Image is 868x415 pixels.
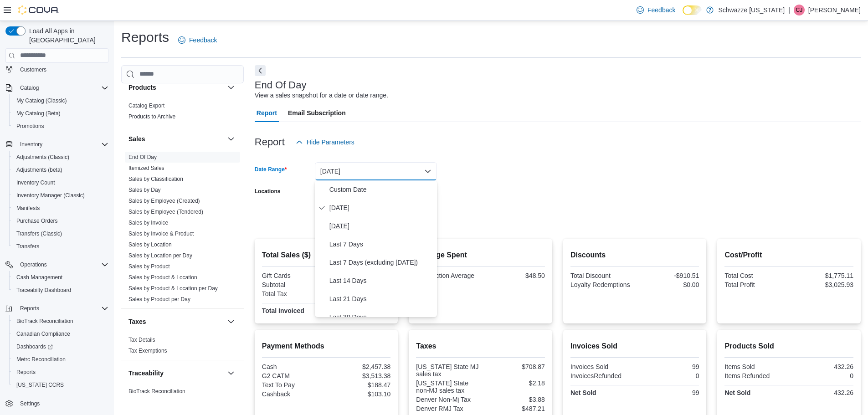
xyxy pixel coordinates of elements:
div: 432.26 [791,389,853,396]
span: Adjustments (beta) [16,166,62,174]
span: Manifests [16,205,40,212]
a: Sales by Product & Location [128,274,197,281]
span: Sales by Invoice & Product [128,230,194,237]
span: Canadian Compliance [13,328,108,339]
button: Inventory [16,139,46,150]
div: Taxes [121,334,244,360]
p: Schwazze [US_STATE] [718,5,785,15]
a: Tax Details [128,337,155,343]
a: My Catalog (Beta) [13,108,64,119]
h1: Reports [121,28,169,46]
button: [DATE] [315,162,437,180]
a: Tax Exemptions [128,348,167,354]
div: Invoices Sold [570,363,633,370]
span: Reports [20,305,39,312]
div: $1,775.11 [791,272,853,279]
h3: Taxes [128,317,146,326]
h2: Payment Methods [262,341,391,352]
div: Total Discount [570,272,633,279]
div: Items Refunded [724,372,787,379]
a: Purchase Orders [13,215,62,226]
button: Operations [16,259,51,270]
span: Metrc Reconciliation [13,354,108,365]
span: Tax Exemptions [128,347,167,354]
strong: Net Sold [570,389,596,396]
span: Last 21 Days [329,293,433,304]
div: Total Cost [724,272,787,279]
span: Manifests [13,203,108,214]
span: Last 7 Days [329,239,433,250]
button: My Catalog (Classic) [9,94,112,107]
a: Inventory Count [13,177,59,188]
span: Adjustments (beta) [13,164,108,175]
span: My Catalog (Classic) [16,97,67,104]
label: Locations [255,188,281,195]
h2: Products Sold [724,341,853,352]
div: Cash [262,363,324,370]
span: Sales by Product [128,263,170,270]
span: Last 30 Days [329,312,433,323]
button: Cash Management [9,271,112,284]
button: Adjustments (Classic) [9,151,112,164]
div: $3,513.38 [328,372,390,379]
div: Products [121,100,244,126]
a: Products to Archive [128,113,175,120]
span: Sales by Classification [128,175,183,183]
span: Sales by Location per Day [128,252,192,259]
span: Inventory [16,139,108,150]
span: Sales by Product & Location [128,274,197,281]
a: Transfers (Classic) [13,228,66,239]
button: Traceability [226,368,236,379]
button: Traceabilty Dashboard [9,284,112,297]
span: Transfers (Classic) [16,230,62,237]
span: Dashboards [13,341,108,352]
span: Traceabilty Dashboard [13,285,108,296]
span: Customers [16,64,108,75]
a: [US_STATE] CCRS [13,379,67,390]
button: Products [226,82,236,93]
span: Custom Date [329,184,433,195]
a: Transfers [13,241,43,252]
a: BioTrack Reconciliation [13,316,77,327]
a: Metrc Reconciliation [13,354,69,365]
a: Adjustments (Classic) [13,152,73,163]
a: Sales by Classification [128,176,183,182]
span: BioTrack Reconciliation [13,316,108,327]
button: Sales [226,133,236,144]
span: Operations [16,259,108,270]
a: Canadian Compliance [13,328,74,339]
a: BioTrack Reconciliation [128,388,185,395]
div: Items Sold [724,363,787,370]
a: Dashboards [13,341,56,352]
span: Inventory [20,141,42,148]
div: $188.47 [328,381,390,389]
span: Sales by Employee (Tendered) [128,208,203,215]
a: Sales by Day [128,187,161,193]
button: My Catalog (Beta) [9,107,112,120]
h2: Total Sales ($) [262,250,391,261]
button: Inventory Count [9,176,112,189]
span: Customers [20,66,46,73]
span: My Catalog (Classic) [13,95,108,106]
button: Reports [9,366,112,379]
span: Sales by Invoice [128,219,168,226]
div: $3.88 [483,396,545,403]
a: Cash Management [13,272,66,283]
button: Metrc Reconciliation [9,353,112,366]
a: Dashboards [9,340,112,353]
a: Promotions [13,121,48,132]
span: Catalog [20,84,39,92]
a: Sales by Product & Location per Day [128,285,218,292]
a: Sales by Location per Day [128,252,192,259]
a: Catalog Export [128,102,164,109]
div: 99 [637,363,699,370]
div: $487.21 [483,405,545,412]
div: $708.87 [483,363,545,370]
span: Adjustments (Classic) [13,152,108,163]
button: Reports [2,302,112,315]
span: Inventory Manager (Classic) [16,192,85,199]
h2: Taxes [416,341,545,352]
h3: End Of Day [255,80,307,91]
a: Feedback [633,1,679,19]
